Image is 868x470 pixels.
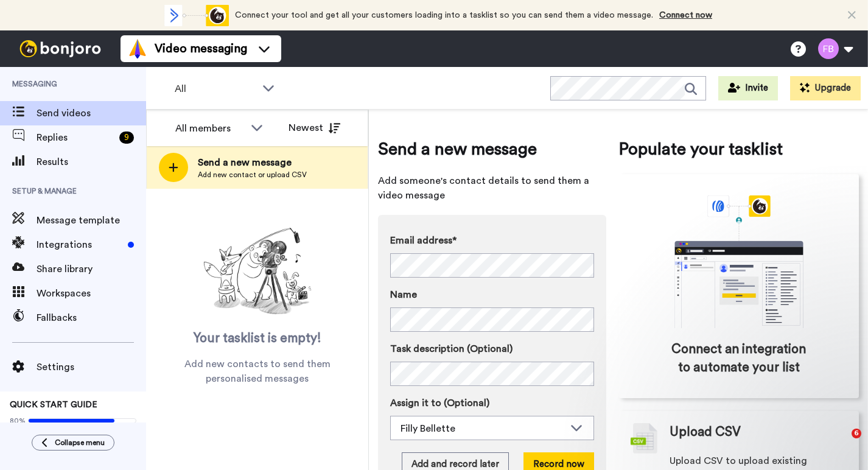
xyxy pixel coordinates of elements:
[37,237,123,252] span: Integrations
[852,429,861,438] span: 6
[164,357,350,386] span: Add new contacts to send them personalised messages
[155,40,247,57] span: Video messaging
[37,262,146,276] span: Share library
[198,170,307,180] span: Add new contact or upload CSV
[670,340,807,377] span: Connect an integration to automate your list
[648,195,830,328] div: animation
[55,438,105,447] span: Collapse menu
[390,396,594,410] label: Assign it to (Optional)
[401,421,564,436] div: Filly Bellette
[37,155,146,169] span: Results
[15,40,106,57] img: bj-logo-header-white.svg
[618,137,859,161] span: Populate your tasklist
[194,329,321,348] span: Your tasklist is empty!
[198,155,307,170] span: Send a new message
[10,401,97,409] span: QUICK START GUIDE
[827,429,856,458] iframe: Intercom live chat
[175,121,245,136] div: All members
[378,137,606,161] span: Send a new message
[162,5,229,26] div: animation
[659,11,712,19] a: Connect now
[128,39,147,58] img: vm-color.svg
[197,223,318,320] img: ready-set-action.png
[390,342,594,356] label: Task description (Optional)
[10,416,26,426] span: 80%
[378,174,606,203] span: Add someone's contact details to send them a video message
[37,286,146,301] span: Workspaces
[32,435,114,451] button: Collapse menu
[390,287,417,302] span: Name
[175,82,256,96] span: All
[790,76,861,100] button: Upgrade
[279,116,349,140] button: Newest
[37,130,114,145] span: Replies
[235,11,653,19] span: Connect your tool and get all your customers loading into a tasklist so you can send them a video...
[37,310,146,325] span: Fallbacks
[37,213,146,228] span: Message template
[37,106,146,121] span: Send videos
[390,233,594,248] label: Email address*
[119,132,134,144] div: 9
[718,76,778,100] button: Invite
[631,423,657,454] img: csv-grey.png
[37,360,146,374] span: Settings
